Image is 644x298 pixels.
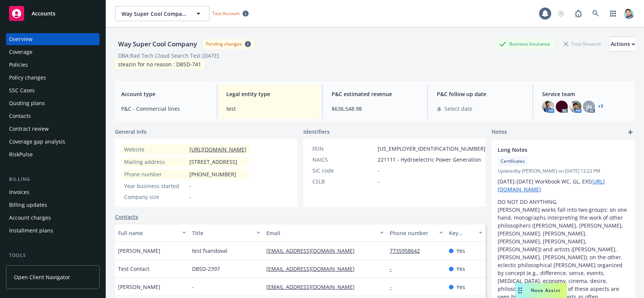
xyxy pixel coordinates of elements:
[6,110,100,122] a: Contacts
[456,283,465,291] span: Yes
[212,10,240,17] span: Test Account
[124,145,186,153] div: Website
[118,283,160,291] span: [PERSON_NAME]
[626,128,635,137] a: add
[189,170,236,178] span: [PHONE_NUMBER]
[531,287,561,293] span: Nova Assist
[115,224,189,242] button: Full name
[9,84,35,96] div: SSC Cases
[118,247,160,255] span: [PERSON_NAME]
[456,265,465,273] span: Yes
[623,8,635,20] img: photo
[498,168,629,174] span: Updated by [PERSON_NAME] on [DATE] 12:22 PM
[124,182,186,190] div: Year business started
[6,84,100,96] a: SSC Cases
[496,39,554,49] div: Business Insurance
[226,90,313,98] span: Legal entity type
[444,105,472,113] span: Select date
[611,37,635,52] button: Actions
[9,225,53,237] div: Installment plans
[124,193,186,201] div: Company size
[124,158,186,166] div: Mailing address
[121,10,187,18] span: Way Super Cool Company
[390,247,426,254] a: 7735958642
[9,199,47,211] div: Billing updates
[498,177,629,193] p: [DATE]-[DATE] Workbook WC, GL, EXS
[6,59,100,71] a: Policies
[9,123,49,135] div: Contract review
[6,136,100,148] a: Coverage gap analysis
[192,265,220,273] span: DBSD-2397
[501,158,525,165] span: Certificates
[266,283,361,290] a: [EMAIL_ADDRESS][DOMAIN_NAME]
[378,145,486,153] span: [US_EMPLOYER_IDENTIFICATION_NUMBER]
[9,97,45,109] div: Quoting plans
[189,146,246,153] a: [URL][DOMAIN_NAME]
[9,186,29,198] div: Invoices
[9,212,51,224] div: Account charges
[9,33,32,45] div: Overview
[266,229,375,237] div: Email
[449,229,474,237] div: Key contact
[332,90,418,98] span: P&C estimated revenue
[121,90,208,98] span: Account type
[6,225,100,237] a: Installment plans
[189,158,237,166] span: [STREET_ADDRESS]
[498,146,609,154] span: Long Notes
[118,52,219,60] div: DBA: Rad Tech Cloud Search Test [DATE]
[32,11,55,17] span: Accounts
[390,283,398,290] a: -
[446,224,486,242] button: Key contact
[6,46,100,58] a: Coverage
[115,60,204,69] div: steazin for no reason : DBSD-741
[121,105,208,113] span: P&C - Commercial lines
[598,104,603,109] a: +7
[189,224,263,242] button: Title
[6,3,100,24] a: Accounts
[378,167,380,174] span: -
[515,283,567,298] button: Nova Assist
[542,101,554,113] img: photo
[456,247,465,255] span: Yes
[6,123,100,135] a: Contract review
[9,59,28,71] div: Policies
[6,199,100,211] a: Billing updates
[571,6,586,21] a: Report a Bug
[611,37,635,51] div: Actions
[6,72,100,84] a: Policy changes
[390,229,435,237] div: Phone number
[115,39,200,49] div: Way Super Cool Company
[303,128,330,136] span: Identifiers
[606,6,621,21] a: Switch app
[556,101,568,113] img: photo
[312,156,375,164] div: NAICS
[387,224,446,242] button: Phone number
[6,33,100,45] a: Overview
[9,148,33,160] div: RiskPulse
[378,156,481,164] span: 221111 - Hydroelectric Power Generation
[6,186,100,198] a: Invoices
[192,229,252,237] div: Title
[115,213,138,221] a: Contacts
[118,229,178,237] div: Full name
[6,148,100,160] a: RiskPulse
[266,247,361,254] a: [EMAIL_ADDRESS][DOMAIN_NAME]
[206,41,242,47] div: Pending changes
[332,105,418,113] span: $636,548.98
[378,177,380,185] span: -
[560,39,605,49] div: Total Rewards
[312,167,375,174] div: SIC code
[115,6,209,21] button: Way Super Cool Company
[9,110,31,122] div: Contacts
[115,128,147,136] span: General info
[118,265,149,273] span: Test Contact
[9,136,65,148] div: Coverage gap analysis
[14,273,70,281] span: Open Client Navigator
[266,265,361,272] a: [EMAIL_ADDRESS][DOMAIN_NAME]
[390,265,398,272] a: -
[203,39,254,49] span: Pending changes
[124,170,186,178] div: Phone number
[312,177,375,185] div: CSLB
[553,6,569,21] a: Start snowing
[6,252,100,259] div: Tools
